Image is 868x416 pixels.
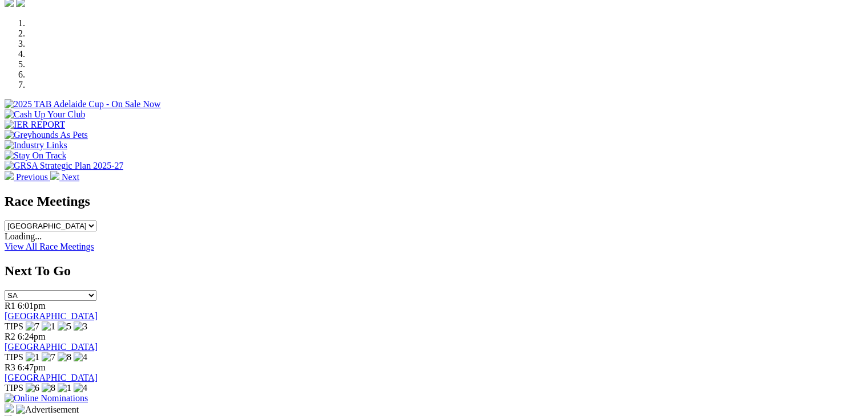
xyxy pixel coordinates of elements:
[26,383,39,393] img: 6
[50,171,59,180] img: chevron-right-pager-white.svg
[5,403,14,413] img: 15187_Greyhounds_GreysPlayCentral_Resize_SA_WebsiteBanner_300x115_2025.jpg
[74,352,87,362] img: 4
[5,120,65,130] img: IER REPORT
[5,332,15,341] span: R2
[5,194,863,209] h2: Race Meetings
[16,172,48,182] span: Previous
[42,321,55,332] img: 1
[62,172,79,182] span: Next
[18,332,46,341] span: 6:24pm
[5,383,23,393] span: TIPS
[74,321,87,332] img: 3
[5,311,98,321] a: [GEOGRAPHIC_DATA]
[58,383,71,393] img: 1
[5,140,67,150] img: Industry Links
[18,301,46,311] span: 6:01pm
[5,393,88,403] img: Online Nominations
[42,352,55,362] img: 7
[5,321,23,331] span: TIPS
[5,172,50,182] a: Previous
[74,383,87,393] img: 4
[26,352,39,362] img: 1
[5,161,123,171] img: GRSA Strategic Plan 2025-27
[58,321,71,332] img: 5
[42,383,55,393] img: 8
[5,231,42,241] span: Loading...
[5,342,98,352] a: [GEOGRAPHIC_DATA]
[18,362,46,372] span: 6:47pm
[5,242,94,251] a: View All Race Meetings
[5,352,23,362] span: TIPS
[5,263,863,279] h2: Next To Go
[16,405,79,415] img: Advertisement
[58,352,71,362] img: 8
[5,109,85,120] img: Cash Up Your Club
[5,99,161,109] img: 2025 TAB Adelaide Cup - On Sale Now
[5,373,98,382] a: [GEOGRAPHIC_DATA]
[5,301,15,311] span: R1
[50,172,79,182] a: Next
[5,171,14,180] img: chevron-left-pager-white.svg
[5,130,88,140] img: Greyhounds As Pets
[5,362,15,372] span: R3
[26,321,39,332] img: 7
[5,150,66,161] img: Stay On Track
